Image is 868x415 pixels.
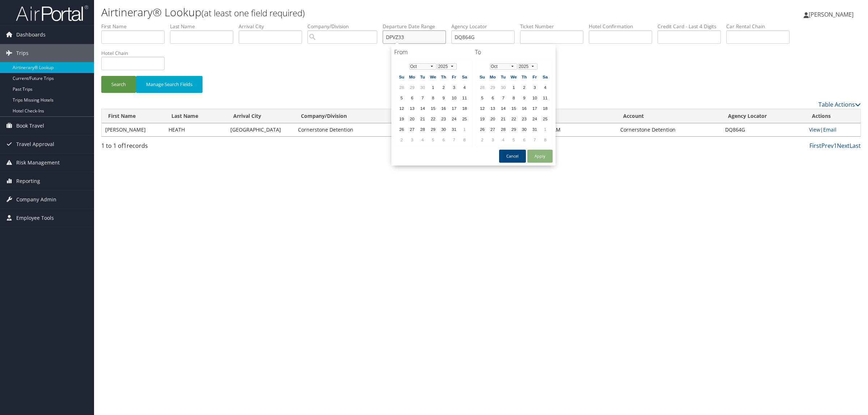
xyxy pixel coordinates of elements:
[519,114,529,124] td: 23
[418,124,427,134] td: 28
[834,142,837,150] a: 1
[488,114,498,124] td: 20
[460,135,469,145] td: 8
[837,142,850,150] a: Next
[460,103,469,113] td: 18
[397,135,407,145] td: 2
[488,93,498,103] td: 6
[821,142,834,150] a: Prev
[16,26,46,44] span: Dashboards
[804,4,861,25] a: [PERSON_NAME]
[527,150,553,163] button: Apply
[460,93,469,103] td: 11
[449,103,459,113] td: 17
[239,23,307,30] label: Arrival City
[123,142,127,150] span: 1
[407,72,417,82] th: Mo
[460,114,469,124] td: 25
[101,23,170,30] label: First Name
[397,93,407,103] td: 5
[307,23,383,30] label: Company/Division
[449,72,459,82] th: Fr
[540,114,550,124] td: 25
[617,123,721,136] td: Cornerstone Detention
[530,114,540,124] td: 24
[227,123,294,136] td: [GEOGRAPHIC_DATA]
[101,5,608,20] h1: Airtinerary® Lookup
[540,93,550,103] td: 11
[726,23,795,30] label: Car Rental Chain
[460,124,469,134] td: 1
[449,114,459,124] td: 24
[170,23,239,30] label: Last Name
[101,76,136,93] button: Search
[397,103,407,113] td: 12
[165,109,227,123] th: Last Name: activate to sort column ascending
[449,82,459,92] td: 3
[101,50,170,57] label: Hotel Chain
[809,126,820,133] a: View
[517,109,617,123] th: Return Date: activate to sort column ascending
[498,93,508,103] td: 7
[439,82,448,92] td: 2
[477,135,487,145] td: 2
[165,123,227,136] td: HEATH
[16,117,44,135] span: Book Travel
[519,93,529,103] td: 9
[428,82,438,92] td: 1
[439,124,448,134] td: 30
[477,72,487,82] th: Su
[16,5,88,22] img: airportal-logo.png
[519,72,529,82] th: Th
[823,126,837,133] a: Email
[498,124,508,134] td: 28
[16,135,54,153] span: Travel Approval
[488,72,498,82] th: Mo
[540,82,550,92] td: 4
[397,124,407,134] td: 26
[658,23,726,30] label: Credit Card - Last 4 Digits
[418,103,427,113] td: 14
[509,124,519,134] td: 29
[397,114,407,124] td: 19
[102,123,165,136] td: [PERSON_NAME]
[475,48,553,56] h4: To
[136,76,203,93] button: Manage Search Fields
[428,72,438,82] th: We
[540,135,550,145] td: 8
[488,103,498,113] td: 13
[519,135,529,145] td: 6
[407,103,417,113] td: 13
[407,114,417,124] td: 20
[397,72,407,82] th: Su
[439,93,448,103] td: 9
[509,72,519,82] th: We
[519,103,529,113] td: 16
[477,93,487,103] td: 5
[449,135,459,145] td: 7
[519,82,529,92] td: 2
[809,142,821,150] a: First
[530,82,540,92] td: 3
[498,103,508,113] td: 14
[509,103,519,113] td: 15
[530,135,540,145] td: 7
[449,124,459,134] td: 31
[617,109,721,123] th: Account: activate to sort column descending
[722,109,805,123] th: Agency Locator: activate to sort column ascending
[439,72,448,82] th: Th
[498,135,508,145] td: 4
[227,109,294,123] th: Arrival City: activate to sort column ascending
[477,124,487,134] td: 26
[418,72,427,82] th: Tu
[509,82,519,92] td: 1
[16,154,60,172] span: Risk Management
[102,109,165,123] th: First Name: activate to sort column ascending
[498,82,508,92] td: 30
[418,93,427,103] td: 7
[499,150,526,163] button: Cancel
[294,109,399,123] th: Company/Division
[540,103,550,113] td: 18
[498,72,508,82] th: Tu
[418,114,427,124] td: 21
